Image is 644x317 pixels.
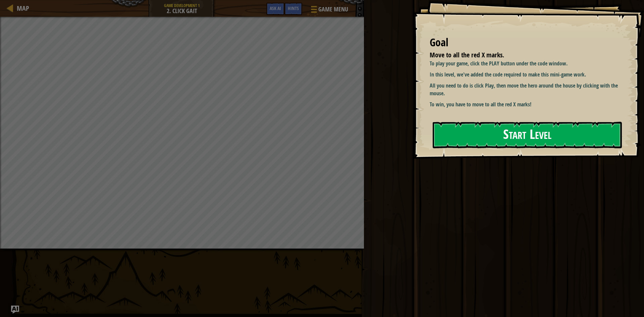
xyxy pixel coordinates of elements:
[306,3,352,18] button: Game Menu
[421,50,619,60] li: Move to all the red X marks.
[430,60,626,67] p: To play your game, click the PLAY button under the code window.
[430,35,621,50] div: Goal
[430,82,626,97] p: All you need to do is click Play, then move the hero around the house by clicking with the mouse.
[318,5,348,14] span: Game Menu
[430,101,626,108] p: To win, you have to move to all the red X marks!
[13,4,29,13] a: Map
[17,4,29,13] span: Map
[430,71,626,78] p: In this level, we've added the code required to make this mini-game work.
[266,3,284,15] button: Ask AI
[11,306,19,314] button: Ask AI
[430,50,504,59] span: Move to all the red X marks.
[288,5,299,11] span: Hints
[433,122,622,148] button: Start Level
[270,5,281,11] span: Ask AI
